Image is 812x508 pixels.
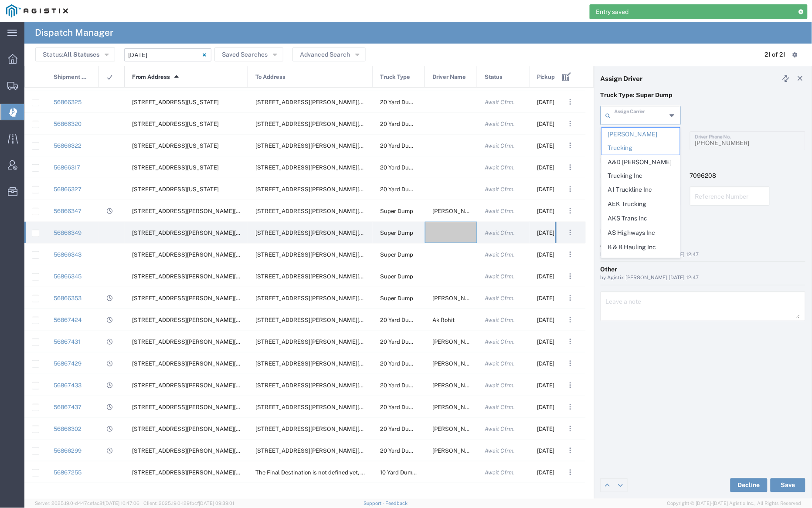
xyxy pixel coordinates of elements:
[255,66,285,88] span: To Address
[255,164,389,171] span: 901 Bailey Rd, Pittsburg, California, 94565, United States
[380,142,434,149] span: 20 Yard Dump Truck
[63,51,99,58] span: All Statuses
[564,227,577,239] button: ...
[570,315,571,325] span: . . .
[601,227,805,235] h4: Notes
[380,469,432,476] span: 10 Yard Dump Truck
[537,208,571,214] span: 09/19/2025, 07:00
[380,404,434,410] span: 20 Yard Dump Truck
[255,142,389,149] span: 901 Bailey Rd, Pittsburg, California, 94565, United States
[132,447,266,454] span: 885 Lake Herman Rd, Vallejo, California, 94591, United States
[485,273,515,280] span: Await Cfrm.
[570,358,571,369] span: . . .
[255,230,436,236] span: 30001 Simpson Lane, Fort Bragg, California, United States
[602,197,680,211] span: AEK Trucking
[564,161,577,173] button: ...
[255,121,389,127] span: 901 Bailey Rd, Pittsburg, California, 94565, United States
[255,186,389,193] span: 901 Bailey Rd, Pittsburg, California, 94565, United States
[132,142,219,149] span: 3965 Occidental Rd, Santa Rosa, California, 95403, United States
[132,251,313,258] span: 458 East Hill Rd, Willits, California, United States
[564,335,577,348] button: ...
[54,404,82,410] a: 56867437
[132,99,219,105] span: 3965 Occidental Rd, Santa Rosa, California, 95403, United States
[537,360,571,367] span: 09/19/2025, 05:30
[380,339,434,345] span: 20 Yard Dump Truck
[485,404,515,410] span: Await Cfrm.
[537,121,571,127] span: 09/19/2025, 06:30
[255,426,389,432] span: 1220 Andersen Drive, San Rafael, California, 94901, United States
[54,99,82,105] a: 56866325
[602,212,680,225] span: AKS Trans Inc
[537,251,571,258] span: 09/19/2025, 07:00
[432,426,479,432] span: Justin Kifer
[54,208,82,214] a: 56866347
[564,488,577,500] button: ...
[570,271,571,281] span: . . .
[132,208,313,214] span: 458 East Hill Rd, Willits, California, United States
[570,184,571,194] span: . . .
[564,292,577,304] button: ...
[570,293,571,303] span: . . .
[432,447,479,454] span: Dave Kifer
[564,270,577,282] button: ...
[537,404,571,410] span: 09/19/2025, 05:30
[132,230,313,236] span: 458 East Hill Rd, Willits, California, United States
[601,265,805,274] div: Other
[765,50,786,59] div: 21 of 21
[485,317,515,323] span: Await Cfrm.
[601,251,805,259] div: by Agistix [PERSON_NAME] [DATE] 12:47
[564,96,577,108] button: ...
[564,444,577,457] button: ...
[54,273,82,280] a: 56866345
[537,273,571,280] span: 09/19/2025, 07:00
[485,142,515,149] span: Await Cfrm.
[485,426,515,432] span: Await Cfrm.
[380,164,434,171] span: 20 Yard Dump Truck
[570,227,571,238] span: . . .
[564,379,577,391] button: ...
[132,469,266,476] span: 910 Howell Mountain Rd, Angwin, California, United States
[602,240,680,254] span: B & B Hauling Inc
[537,66,572,88] span: Pickup Date and Time
[380,99,434,105] span: 20 Yard Dump Truck
[601,274,805,282] div: by Agistix [PERSON_NAME] [DATE] 12:47
[432,382,479,389] span: Kamaljit Singh
[132,317,266,323] span: 500 Boone Dr, American Canyon, California, 94503, United States
[570,423,571,434] span: . . .
[601,242,805,251] div: Other
[132,66,170,88] span: From Address
[485,469,515,476] span: Await Cfrm.
[485,186,515,193] span: Await Cfrm.
[35,22,113,44] h4: Dispatch Manager
[255,339,389,345] span: 901 Bailey Rd, Pittsburg, California, 94565, United States
[564,357,577,369] button: ...
[255,447,389,454] span: 1220 Andersen Drive, San Rafael, California, 94901, United States
[432,317,455,323] span: Ak Rohit
[380,208,413,214] span: Super Dump
[667,500,802,507] span: Copyright © [DATE]-[DATE] Agistix Inc., All Rights Reserved
[537,295,571,301] span: 09/19/2025, 07:00
[537,142,571,149] span: 09/19/2025, 06:30
[570,140,571,151] span: . . .
[364,501,386,506] a: Support
[485,447,515,454] span: Await Cfrm.
[54,295,82,301] a: 56866353
[132,360,266,367] span: 500 Boone Dr, American Canyon, California, 94503, United States
[537,186,571,193] span: 09/19/2025, 06:30
[54,382,82,389] a: 56867433
[601,156,805,164] h4: References
[380,447,434,454] span: 20 Yard Dump Truck
[132,382,266,389] span: 500 Boone Dr, American Canyon, California, 94503, United States
[35,47,115,61] button: Status:All Statuses
[602,226,680,240] span: AS Highways Inc
[537,317,571,323] span: 09/19/2025, 05:30
[380,186,434,193] span: 20 Yard Dump Truck
[485,295,515,301] span: Await Cfrm.
[132,164,219,171] span: 3965 Occidental Rd, Santa Rosa, California, 95403, United States
[380,426,434,432] span: 20 Yard Dump Truck
[255,360,389,367] span: 901 Bailey Rd, Pittsburg, California, 94565, United States
[570,119,571,129] span: . . .
[485,251,515,258] span: Await Cfrm.
[432,360,479,367] span: Parwinder Kamboj
[485,164,515,171] span: Await Cfrm.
